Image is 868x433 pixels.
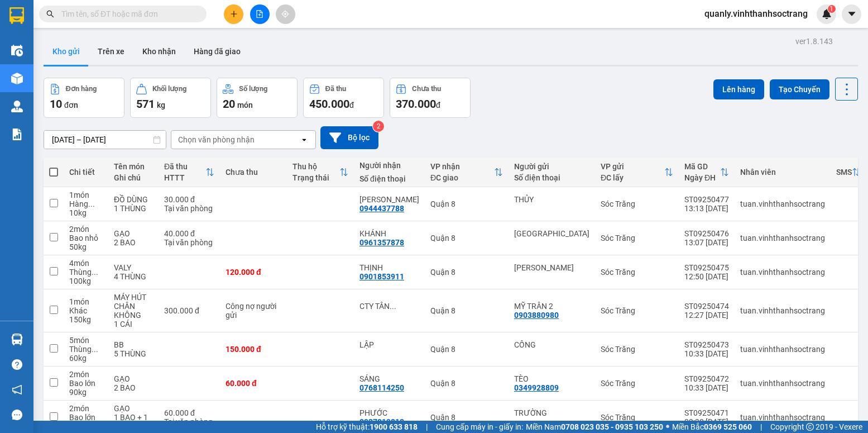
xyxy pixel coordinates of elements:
[430,173,494,182] div: ĐC giao
[430,234,503,242] div: Quận 8
[69,306,103,315] div: Khác
[740,379,825,388] div: tuan.vinhthanhsoctrang
[526,421,663,433] span: Miền Nam
[114,238,153,247] div: 2 BAO
[44,131,166,149] input: Select a date range.
[684,173,720,182] div: Ngày ĐH
[11,73,23,84] img: warehouse-icon
[601,199,673,208] div: Sóc Trăng
[316,421,418,433] span: Hỗ trợ kỹ thuật:
[359,383,404,392] div: 0768114250
[514,383,559,392] div: 0349928809
[740,234,825,242] div: tuan.vinhthanhsoctrang
[164,306,214,315] div: 300.000 đ
[842,4,861,24] button: caret-down
[684,374,729,383] div: ST09250472
[684,408,729,417] div: ST09250471
[359,408,419,417] div: PHƯỚC
[740,168,825,177] div: Nhân viên
[46,10,54,18] span: search
[136,97,155,111] span: 571
[359,195,419,204] div: VŨ LINH
[69,388,103,397] div: 90 kg
[217,78,298,118] button: Số lượng20món
[561,422,663,431] strong: 0708 023 035 - 0935 103 250
[430,268,503,277] div: Quận 8
[436,421,523,433] span: Cung cấp máy in - giấy in:
[436,101,440,110] span: đ
[164,162,205,171] div: Đã thu
[114,340,153,349] div: BB
[69,199,103,208] div: Hàng thông thường
[760,421,762,433] span: |
[69,168,103,177] div: Chi tiết
[69,297,103,306] div: 1 món
[373,121,384,132] sup: 2
[69,336,103,345] div: 5 món
[133,38,185,65] button: Kho nhận
[164,195,214,204] div: 30.000 đ
[309,97,349,111] span: 450.000
[740,413,825,422] div: tuan.vinhthanhsoctrang
[704,422,752,431] strong: 0369 525 060
[679,158,735,187] th: Toggle SortBy
[12,359,22,370] span: question-circle
[152,85,186,93] div: Khối lượng
[601,234,673,242] div: Sóc Trăng
[430,199,503,208] div: Quận 8
[831,158,866,187] th: Toggle SortBy
[359,272,404,281] div: 0901853911
[130,78,211,118] button: Khối lượng571kg
[514,229,589,238] div: TÂN MỸ
[430,345,503,354] div: Quận 8
[770,79,829,99] button: Tạo Chuyến
[425,158,509,187] th: Toggle SortBy
[114,204,153,213] div: 1 THÙNG
[601,413,673,422] div: Sóc Trăng
[226,268,281,277] div: 120.000 đ
[684,195,729,204] div: ST09250477
[684,417,729,426] div: 09:30 [DATE]
[114,162,153,171] div: Tên món
[672,421,752,433] span: Miền Bắc
[114,195,153,204] div: ĐỒ DÙNG
[185,38,250,65] button: Hàng đã giao
[237,101,253,110] span: món
[684,272,729,281] div: 12:50 [DATE]
[12,384,22,395] span: notification
[359,174,419,183] div: Số điện thoại
[164,173,205,182] div: HTTT
[684,302,729,311] div: ST09250474
[114,404,153,413] div: GẠO
[239,85,267,93] div: Số lượng
[88,199,95,208] span: ...
[114,272,153,281] div: 4 THÙNG
[822,9,832,19] img: icon-new-feature
[92,345,98,354] span: ...
[325,85,346,93] div: Đã thu
[684,263,729,272] div: ST09250475
[11,45,23,56] img: warehouse-icon
[601,306,673,315] div: Sóc Trăng
[92,268,98,277] span: ...
[806,423,814,431] span: copyright
[114,293,153,320] div: MÁY HÚT CHÂN KHÔNG
[69,225,103,234] div: 2 món
[226,345,281,354] div: 150.000 đ
[684,349,729,358] div: 10:33 [DATE]
[359,204,404,213] div: 0944437788
[601,162,664,171] div: VP gửi
[164,204,214,213] div: Tại văn phòng
[514,340,589,349] div: CÔNG
[69,404,103,413] div: 2 món
[300,135,309,144] svg: open
[69,268,103,277] div: Thùng lớn
[230,10,238,18] span: plus
[430,379,503,388] div: Quận 8
[281,10,289,18] span: aim
[666,425,669,429] span: ⚪️
[684,162,720,171] div: Mã GD
[359,238,404,247] div: 0961357878
[740,345,825,354] div: tuan.vinhthanhsoctrang
[69,315,103,324] div: 150 kg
